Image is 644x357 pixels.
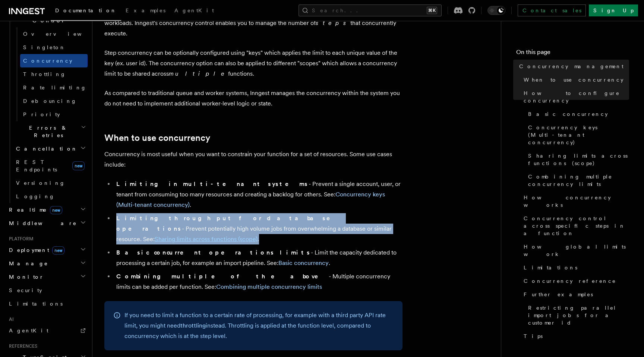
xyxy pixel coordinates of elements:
[174,7,214,13] span: AgentKit
[116,180,309,187] strong: Limiting in multi-tenant systems
[170,2,218,20] a: AgentKit
[525,170,629,191] a: Combining multiple concurrency limits
[20,54,88,67] a: Concurrency
[9,287,42,293] span: Security
[20,27,88,41] a: Overview
[16,159,57,173] span: REST Endpoints
[13,176,88,190] a: Versioning
[6,297,88,310] a: Limitations
[126,7,165,13] span: Examples
[528,304,629,326] span: Restricting parallel import jobs for a customer id
[524,277,616,285] span: Concurrency reference
[124,310,394,341] p: If you need to limit a function to a certain rate of processing, for example with a third party A...
[519,63,624,70] span: Concurrency management
[521,329,629,343] a: Tips
[524,291,593,298] span: Further examples
[521,73,629,86] a: When to use concurrency
[487,6,505,15] button: Toggle dark mode
[528,124,629,146] span: Concurrency keys (Multi-tenant concurrency)
[216,283,322,290] a: Combining multiple concurrency limits
[524,264,577,271] span: Limitations
[23,98,77,104] span: Debouncing
[114,247,402,268] li: - Limit the capacity dedicated to processing a certain job, for example an import pipeline. See: .
[524,89,629,104] span: How to configure concurrency
[104,88,402,109] p: As compared to traditional queue and worker systems, Inngest manages the concurrency within the s...
[116,273,329,280] strong: Combining multiple of the above
[13,124,81,139] span: Errors & Retries
[104,48,402,79] p: Step concurrency can be optionally configured using "keys" which applies the limit to each unique...
[524,76,624,83] span: When to use concurrency
[6,219,77,227] span: Middleware
[521,240,629,261] a: How global limits work
[23,85,86,91] span: Rate limiting
[20,94,88,108] a: Debouncing
[521,191,629,212] a: How concurrency works
[299,4,442,16] button: Search...⌘K
[20,108,88,121] a: Priority
[104,149,402,170] p: Concurrency is most useful when you want to constrain your function for a set of resources. Some ...
[55,7,117,13] span: Documentation
[13,27,88,121] div: Flow Control
[72,161,85,170] span: new
[521,261,629,274] a: Limitations
[20,81,88,94] a: Rate limiting
[6,217,88,230] button: Middleware
[524,332,543,340] span: Tips
[51,2,121,21] a: Documentation
[6,203,88,217] button: Realtimenew
[23,111,60,117] span: Priority
[6,284,88,297] a: Security
[528,152,629,167] span: Sharing limits across functions (scope)
[9,328,48,334] span: AgentKit
[6,273,44,281] span: Monitor
[114,213,402,244] li: - Prevent potentially high volume jobs from overwhelming a database or similar resource. See: .
[52,246,64,255] span: new
[6,246,64,254] span: Deployment
[524,243,629,258] span: How global limits work
[13,121,88,142] button: Errors & Retries
[524,194,629,209] span: How concurrency works
[104,133,210,143] a: When to use concurrency
[16,193,55,199] span: Logging
[525,121,629,149] a: Concurrency keys (Multi-tenant concurrency)
[13,142,88,155] button: Cancellation
[116,249,311,256] strong: Basic concurrent operations limits
[589,4,638,16] a: Sign Up
[518,4,586,16] a: Contact sales
[528,110,608,118] span: Basic concurrency
[6,270,88,284] button: Monitor
[521,86,629,107] a: How to configure concurrency
[6,236,34,242] span: Platform
[6,316,14,322] span: AI
[20,41,88,54] a: Singleton
[116,215,341,232] strong: Limiting throughput for database operations
[114,179,402,210] li: - Prevent a single account, user, or tenant from consuming too many resources and creating a back...
[180,322,206,329] a: throttling
[13,190,88,203] a: Logging
[23,58,72,64] span: Concurrency
[6,260,48,267] span: Manage
[427,7,437,14] kbd: ⌘K
[528,173,629,188] span: Combining multiple concurrency limits
[23,71,66,77] span: Throttling
[525,149,629,170] a: Sharing limits across functions (scope)
[278,259,329,266] a: Basic concurrency
[521,274,629,288] a: Concurrency reference
[121,2,170,20] a: Examples
[50,206,62,214] span: new
[23,31,100,37] span: Overview
[6,343,37,349] span: References
[114,271,402,292] li: - Multiple concurrency limits can be added per function. See:
[521,212,629,240] a: Concurrency control across specific steps in a function
[13,145,78,152] span: Cancellation
[23,44,66,50] span: Singleton
[169,70,228,77] em: multiple
[13,155,88,176] a: REST Endpointsnew
[6,243,88,257] button: Deploymentnew
[155,236,258,243] a: Sharing limits across functions (scope)
[316,19,350,26] em: steps
[525,107,629,121] a: Basic concurrency
[16,180,65,186] span: Versioning
[525,301,629,329] a: Restricting parallel import jobs for a customer id
[524,215,629,237] span: Concurrency control across specific steps in a function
